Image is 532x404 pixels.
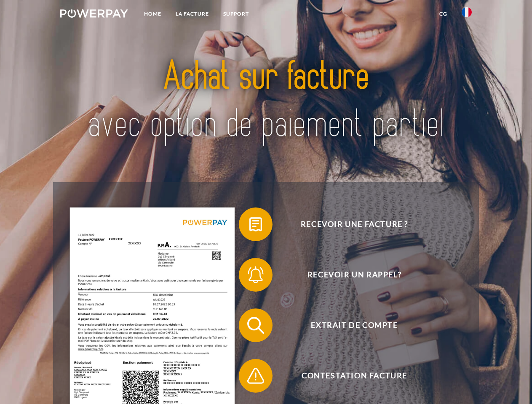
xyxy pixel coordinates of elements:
[251,308,457,342] span: Extrait de compte
[137,6,168,21] a: Home
[245,365,266,386] img: qb_warning.svg
[245,315,266,336] img: qb_search.svg
[60,9,128,18] img: logo-powerpay-white.svg
[251,207,457,241] span: Recevoir une facture ?
[239,207,458,241] button: Recevoir une facture ?
[239,258,458,292] button: Recevoir un rappel?
[251,359,457,393] span: Contestation Facture
[432,6,454,21] a: CG
[80,40,452,161] img: title-powerpay_fr.svg
[239,308,458,342] button: Extrait de compte
[251,258,457,292] span: Recevoir un rappel?
[245,214,266,235] img: qb_bill.svg
[216,6,256,21] a: Support
[245,264,266,285] img: qb_bell.svg
[168,6,216,21] a: LA FACTURE
[462,7,472,17] img: fr
[239,359,458,393] button: Contestation Facture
